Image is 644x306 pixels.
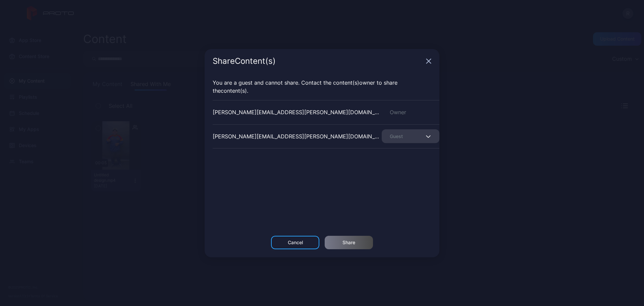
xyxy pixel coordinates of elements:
[333,79,359,86] span: Content (s)
[213,132,382,140] div: [PERSON_NAME][EMAIL_ADDRESS][PERSON_NAME][DOMAIN_NAME]
[213,108,382,116] div: [PERSON_NAME][EMAIL_ADDRESS][PERSON_NAME][DOMAIN_NAME]
[213,57,423,65] div: Share Content (s)
[271,236,319,249] button: Cancel
[382,108,439,116] div: Owner
[325,236,373,249] button: Share
[288,240,303,245] div: Cancel
[342,240,355,245] div: Share
[382,129,439,143] button: Guest
[213,79,431,95] p: You are a guest and cannot share. Contact the owner to share the .
[221,87,247,94] span: Content (s)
